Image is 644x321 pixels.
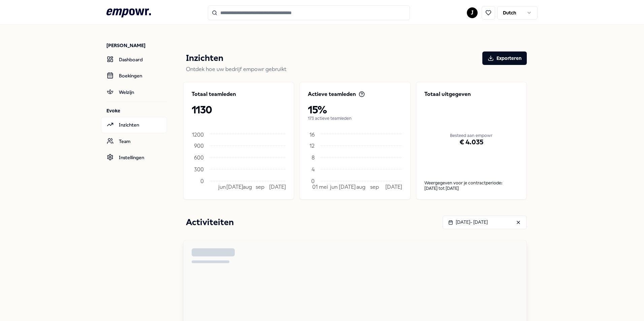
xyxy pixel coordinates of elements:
p: Activiteiten [186,216,234,229]
a: Instellingen [101,149,167,166]
button: [DATE]- [DATE] [443,216,527,229]
p: Inzichten [186,51,223,65]
p: 1130 [192,104,286,116]
a: Inzichten [101,117,167,133]
a: Team [101,133,167,149]
p: 15% [308,104,402,116]
tspan: aug [243,184,252,190]
div: € 4.035 [424,120,518,165]
tspan: 16 [310,132,315,138]
tspan: [DATE] [269,184,286,190]
div: Besteed aan empowr [424,106,518,165]
a: Dashboard [101,51,167,68]
p: Totaal uitgegeven [424,90,518,98]
tspan: [DATE] [226,184,243,190]
div: [DATE] tot [DATE] [424,186,518,191]
tspan: aug [356,184,365,190]
tspan: jun [330,184,337,190]
p: Actieve teamleden [308,90,356,98]
p: [PERSON_NAME] [106,42,167,49]
tspan: jun [218,184,226,190]
tspan: 0 [200,178,204,184]
tspan: 1200 [192,132,204,138]
tspan: [DATE] [339,184,356,190]
tspan: 0 [311,178,315,184]
a: Welzijn [101,84,167,100]
p: Totaal teamleden [192,90,236,98]
tspan: 8 [312,154,315,160]
p: Evoke [106,107,167,114]
input: Search for products, categories or subcategories [208,5,410,20]
p: 173 actieve teamleden [308,116,402,121]
p: Ontdek hoe uw bedrijf empowr gebruikt [186,65,527,74]
tspan: 900 [194,142,204,149]
button: Exporteren [482,51,527,65]
tspan: sep [256,184,264,190]
tspan: 12 [310,142,315,149]
tspan: sep [370,184,379,190]
tspan: 01 mei [312,184,328,190]
p: Weergegeven voor je contractperiode: [424,180,518,186]
tspan: 600 [194,154,204,160]
a: Boekingen [101,68,167,84]
tspan: 300 [194,166,204,172]
tspan: 4 [312,166,315,172]
button: J [467,7,478,18]
div: [DATE] - [DATE] [448,218,488,226]
tspan: [DATE] [386,184,402,190]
